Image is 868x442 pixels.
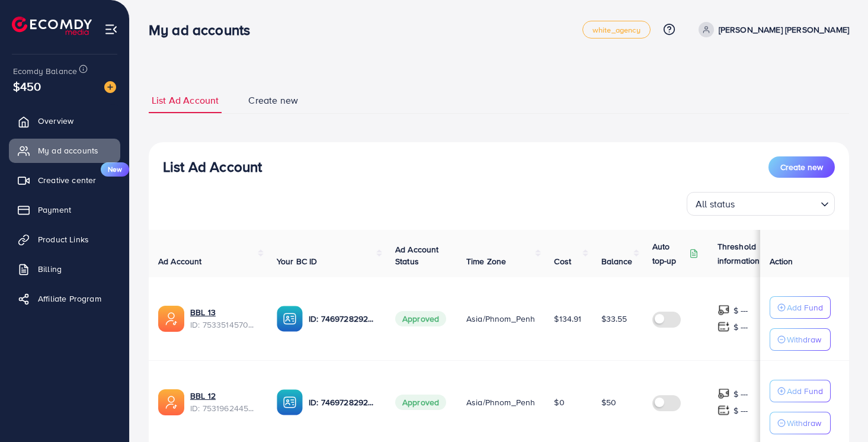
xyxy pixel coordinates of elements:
span: Asia/Phnom_Penh [466,396,535,408]
p: $ --- [734,320,748,334]
img: ic-ba-acc.ded83a64.svg [277,306,303,332]
span: Billing [38,263,62,275]
a: [PERSON_NAME] [PERSON_NAME] [694,22,849,37]
img: image [104,81,116,93]
p: Threshold information [718,239,776,268]
span: Ad Account [158,255,202,267]
input: Search for option [739,193,816,213]
button: Withdraw [770,412,831,434]
p: Add Fund [787,300,823,315]
span: Your BC ID [277,255,318,267]
a: white_agency [582,21,651,39]
span: Create new [248,94,298,107]
a: BBL 12 [190,390,258,402]
p: Add Fund [787,384,823,398]
span: List Ad Account [152,94,219,107]
span: Affiliate Program [38,293,101,305]
p: ID: 7469728292632018945 [309,312,376,326]
img: menu [104,23,118,36]
span: Approved [395,395,446,410]
span: New [101,162,129,177]
img: top-up amount [718,387,730,400]
span: $0 [554,396,564,408]
button: Withdraw [770,328,831,351]
p: $ --- [734,403,748,418]
button: Add Fund [770,380,831,402]
a: Product Links [9,228,120,251]
div: <span class='underline'>BBL 12</span></br>7531962445234176008 [190,390,258,414]
p: $ --- [734,303,748,318]
p: [PERSON_NAME] [PERSON_NAME] [719,23,849,37]
span: Action [770,255,793,267]
a: Overview [9,109,120,133]
span: Payment [38,204,71,216]
span: $33.55 [601,313,627,325]
img: top-up amount [718,404,730,417]
img: logo [12,17,92,35]
div: Search for option [687,192,835,216]
a: Payment [9,198,120,222]
span: Ad Account Status [395,244,439,267]
span: ID: 7533514570372333569 [190,319,258,331]
a: Creative centerNew [9,168,120,192]
a: Billing [9,257,120,281]
img: ic-ads-acc.e4c84228.svg [158,306,184,332]
p: Withdraw [787,416,821,430]
span: Asia/Phnom_Penh [466,313,535,325]
img: ic-ads-acc.e4c84228.svg [158,389,184,415]
span: $134.91 [554,313,581,325]
button: Add Fund [770,296,831,319]
div: <span class='underline'>BBL 13</span></br>7533514570372333569 [190,306,258,331]
span: Ecomdy Balance [13,65,77,77]
img: top-up amount [718,304,730,316]
span: ID: 7531962445234176008 [190,402,258,414]
span: Approved [395,311,446,326]
a: BBL 13 [190,306,258,318]
img: ic-ba-acc.ded83a64.svg [277,389,303,415]
a: My ad accounts [9,139,120,162]
p: Auto top-up [652,239,687,268]
a: Affiliate Program [9,287,120,310]
span: $450 [13,78,41,95]
span: $50 [601,396,616,408]
h3: My ad accounts [149,21,260,39]
p: ID: 7469728292632018945 [309,395,376,409]
span: Time Zone [466,255,506,267]
span: white_agency [592,26,640,34]
span: All status [693,196,738,213]
button: Create new [768,156,835,178]
h3: List Ad Account [163,158,262,175]
span: Creative center [38,174,96,186]
img: top-up amount [718,321,730,333]
span: Cost [554,255,571,267]
p: Withdraw [787,332,821,347]
p: $ --- [734,387,748,401]
span: Balance [601,255,633,267]
span: Create new [780,161,823,173]
span: Overview [38,115,73,127]
iframe: Chat [818,389,859,433]
span: Product Links [38,233,89,245]
span: My ad accounts [38,145,98,156]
